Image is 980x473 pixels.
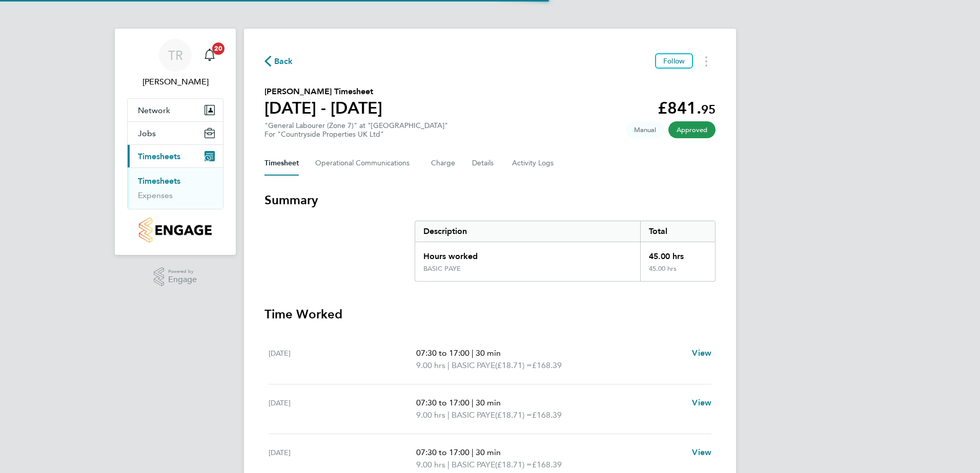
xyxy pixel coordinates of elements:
span: Follow [663,56,685,66]
button: Timesheets Menu [697,53,716,69]
span: This timesheet was manually created. [626,121,664,138]
a: Expenses [138,190,173,200]
span: TR [168,49,183,62]
div: 45.00 hrs [640,265,715,281]
a: Powered byEngage [154,267,197,287]
span: 07:30 to 17:00 [416,348,469,358]
span: | [472,348,474,358]
div: [DATE] [269,397,416,421]
app-decimal: £841. [658,98,716,118]
button: Timesheet [264,151,299,176]
a: Go to home page [127,218,223,243]
span: | [472,447,474,457]
a: TR[PERSON_NAME] [127,39,223,88]
img: countryside-properties-logo-retina.png [139,218,211,243]
a: Timesheets [138,176,180,186]
span: 95 [701,102,716,117]
div: Summary [415,221,716,282]
div: BASIC PAYE [423,265,461,273]
span: 9.00 hrs [416,360,445,370]
div: For "Countryside Properties UK Ltd" [264,130,448,139]
h3: Time Worked [264,306,716,322]
div: "General Labourer (Zone 7)" at "[GEOGRAPHIC_DATA]" [264,121,448,139]
div: Timesheets [128,167,223,209]
span: (£18.71) = [495,410,532,420]
div: 45.00 hrs [640,242,715,265]
a: 20 [199,39,220,72]
span: | [447,360,450,370]
h1: [DATE] - [DATE] [264,98,382,118]
span: 9.00 hrs [416,410,445,420]
div: Description [415,221,640,242]
span: Timesheets [138,152,180,161]
a: View [692,347,711,359]
a: View [692,397,711,409]
span: 20 [212,42,224,55]
button: Jobs [128,122,223,144]
div: [DATE] [269,446,416,471]
span: View [692,348,711,358]
span: (£18.71) = [495,460,532,469]
span: BASIC PAYE [452,359,495,372]
span: BASIC PAYE [452,409,495,421]
span: Powered by [168,267,197,276]
span: 30 min [476,348,501,358]
div: [DATE] [269,347,416,372]
button: Network [128,99,223,121]
nav: Main navigation [115,29,236,255]
a: View [692,446,711,459]
span: £168.39 [532,460,562,469]
button: Follow [655,53,693,69]
button: Timesheets [128,145,223,167]
span: BASIC PAYE [452,459,495,471]
span: 07:30 to 17:00 [416,447,469,457]
span: £168.39 [532,410,562,420]
span: 9.00 hrs [416,460,445,469]
span: This timesheet has been approved. [668,121,716,138]
span: Tom Riley [127,76,223,88]
button: Back [264,55,293,68]
span: Network [138,105,170,115]
div: Total [640,221,715,242]
span: Back [274,55,293,68]
span: £168.39 [532,360,562,370]
button: Charge [431,151,456,176]
span: Engage [168,275,197,284]
button: Activity Logs [512,151,555,176]
span: Jobs [138,128,156,138]
span: (£18.71) = [495,360,532,370]
h3: Summary [264,192,716,208]
span: | [447,410,450,420]
span: 30 min [476,447,501,457]
button: Details [472,151,496,176]
button: Operational Communications [315,151,415,176]
span: View [692,398,711,407]
span: 30 min [476,398,501,407]
div: Hours worked [415,242,640,265]
span: View [692,447,711,457]
span: | [472,398,474,407]
h2: [PERSON_NAME] Timesheet [264,85,382,98]
span: | [447,460,450,469]
span: 07:30 to 17:00 [416,398,469,407]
